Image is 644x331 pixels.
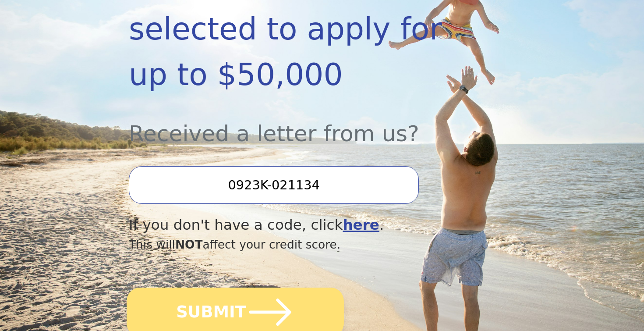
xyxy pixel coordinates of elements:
[175,238,203,251] span: NOT
[343,217,379,233] a: here
[129,236,457,253] div: This will affect your credit score.
[129,97,457,150] div: Received a letter from us?
[129,214,457,236] div: If you don't have a code, click .
[129,166,419,204] input: Enter your Offer Code:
